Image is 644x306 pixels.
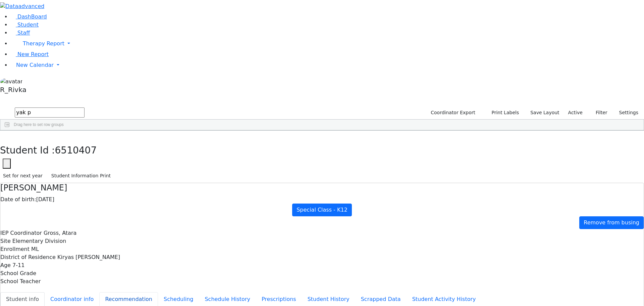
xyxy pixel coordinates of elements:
[587,107,610,118] button: Filter
[11,37,644,50] a: Therapy Report
[0,195,644,204] div: [DATE]
[584,219,639,226] span: Remove from busing
[23,40,64,47] span: Therapy Report
[0,277,41,286] label: School Teacher
[12,262,24,268] span: 7-11
[12,238,66,244] span: Elementary Division
[579,216,644,229] a: Remove from busing
[15,107,85,118] input: Search
[0,269,36,277] label: School Grade
[17,21,39,28] span: Student
[0,237,11,245] label: Site
[14,122,64,127] span: Drag here to set row groups
[11,58,644,72] a: New Calendar
[0,253,56,261] label: District of Residence
[527,107,562,118] button: Save Layout
[57,254,120,260] span: Kiryas [PERSON_NAME]
[44,230,76,236] span: Gross, Atara
[0,229,42,237] label: IEP Coordinator
[11,30,30,36] a: Staff
[0,195,36,204] label: Date of birth:
[17,13,47,20] span: DashBoard
[292,204,352,216] a: Special Class - K12
[11,13,47,20] a: DashBoard
[0,183,644,193] h4: [PERSON_NAME]
[426,107,478,118] button: Coordinator Export
[610,107,641,118] button: Settings
[55,145,97,156] span: 6510407
[0,245,30,253] label: Enrollment
[17,30,30,36] span: Staff
[11,21,39,28] a: Student
[11,51,49,57] a: New Report
[565,107,586,118] label: Active
[17,51,49,57] span: New Report
[48,171,114,181] button: Student Information Print
[0,261,11,269] label: Age
[484,107,522,118] button: Print Labels
[16,62,54,68] span: New Calendar
[31,246,39,252] span: ML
